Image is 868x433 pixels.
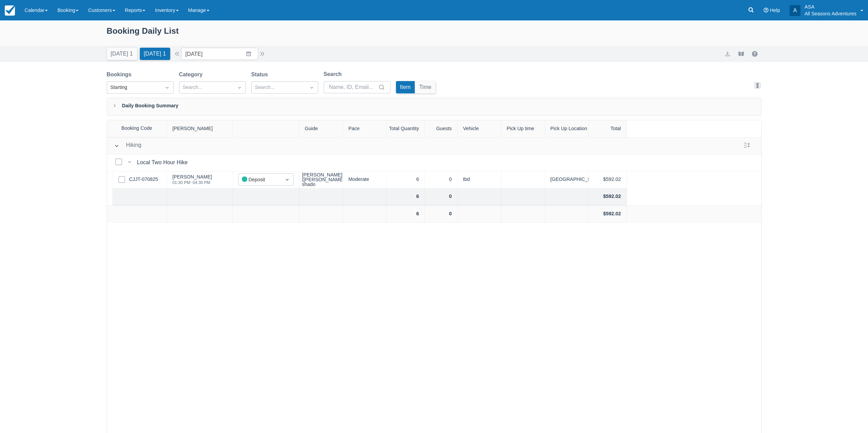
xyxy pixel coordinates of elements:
[458,171,501,188] div: tbd
[140,48,170,60] button: [DATE] 1
[107,120,167,137] div: Booking Code
[589,188,627,205] div: $592.02
[299,120,343,137] div: Guide
[396,81,415,93] button: Item
[805,3,856,10] p: ASA
[107,71,134,79] label: Bookings
[387,206,425,223] div: 6
[387,171,425,188] div: 6
[425,171,458,188] div: 0
[764,8,768,13] i: Help
[501,120,545,137] div: Pick Up time
[770,7,780,13] span: Help
[458,120,501,137] div: Vehicle
[387,188,425,205] div: 6
[107,25,762,44] div: Booking Daily List
[251,71,271,79] label: Status
[343,171,387,188] div: Moderate
[107,48,137,60] button: [DATE] 1
[589,171,627,188] div: $592.02
[137,158,191,167] div: Local Two Hour Hike
[308,84,315,91] span: Dropdown icon
[236,84,243,91] span: Dropdown icon
[545,120,589,137] div: Pick Up Location
[805,10,856,17] p: All Seasons Adventures
[329,81,377,93] input: Name, ID, Email...
[173,174,212,179] div: [PERSON_NAME]
[173,181,212,185] div: 01:30 PM - 04:30 PM
[107,98,762,116] div: Daily Booking Summary
[723,50,732,58] button: export
[242,176,278,184] div: Deposit
[589,206,627,223] div: $592.02
[5,5,15,16] img: checkfront-main-nav-mini-logo.png
[179,71,205,79] label: Category
[545,171,589,188] div: [GEOGRAPHIC_DATA]
[129,176,158,183] a: CJJT-070825
[425,120,458,137] div: Guests
[790,5,800,16] div: A
[164,84,171,91] span: Dropdown icon
[181,48,258,60] input: Date
[343,120,387,137] div: Pace
[167,120,233,137] div: [PERSON_NAME]
[111,140,144,152] button: Hiking
[425,188,458,205] div: 0
[387,120,425,137] div: Total Quantity
[111,84,158,91] div: Starting
[589,120,627,137] div: Total
[425,206,458,223] div: 0
[302,172,344,187] div: [PERSON_NAME] ([PERSON_NAME] shado
[415,81,436,93] button: Time
[284,176,291,183] span: Dropdown icon
[324,70,344,78] label: Search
